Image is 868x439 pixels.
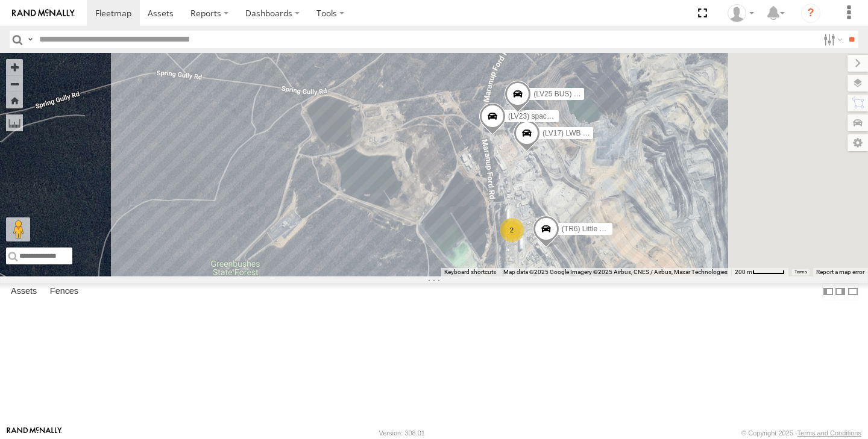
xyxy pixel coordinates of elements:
label: Search Query [25,31,35,48]
button: Zoom Home [6,92,23,108]
span: (TR6) Little Tipper [562,225,620,233]
label: Dock Summary Table to the Left [822,283,834,300]
span: 200 m [735,269,752,275]
span: (LV17) LWB Musso [542,129,604,137]
a: Visit our Website [7,427,62,439]
div: © Copyright 2025 - [741,429,861,437]
label: Dock Summary Table to the Right [834,283,846,300]
span: (LV25 BUS) 4675504189 [533,90,614,98]
img: rand-logo.svg [12,9,75,17]
a: Terms (opens in new tab) [794,270,807,275]
div: Version: 308.01 [379,429,425,437]
button: Drag Pegman onto the map to open Street View [6,217,30,241]
div: 2 [500,218,524,242]
div: Cody Roberts [723,4,758,22]
label: Measure [6,114,23,131]
button: Keyboard shortcuts [444,268,496,276]
label: Hide Summary Table [847,283,859,300]
a: Report a map error [816,269,864,275]
button: Zoom in [6,59,23,75]
button: Map scale: 200 m per 50 pixels [731,268,788,276]
label: Assets [5,283,43,300]
button: Zoom out [6,75,23,92]
label: Fences [44,283,84,300]
label: Map Settings [848,134,868,151]
a: Terms and Conditions [797,429,861,437]
i: ? [801,4,820,23]
span: (LV23) space cab triton [508,112,582,120]
span: Map data ©2025 Google Imagery ©2025 Airbus, CNES / Airbus, Maxar Technologies [503,269,728,275]
label: Search Filter Options [819,31,844,48]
